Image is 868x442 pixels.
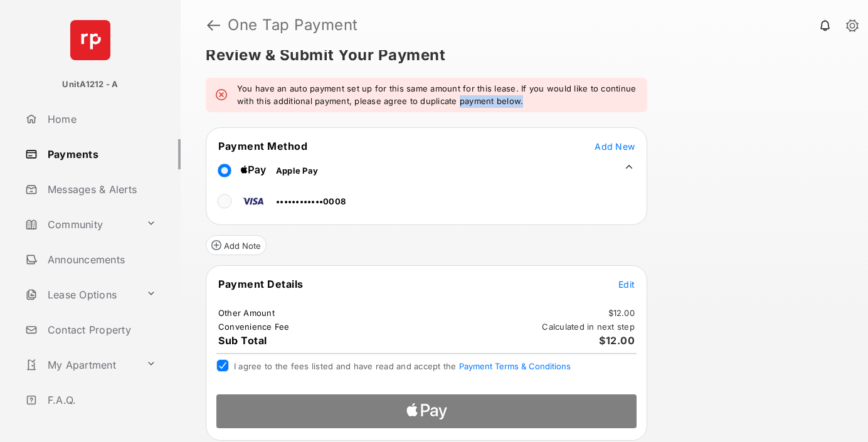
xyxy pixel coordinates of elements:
span: I agree to the fees listed and have read and accept the [234,361,571,371]
strong: One Tap Payment [228,18,358,33]
td: $12.00 [608,307,636,318]
button: Edit [618,278,635,290]
a: Payments [20,139,181,169]
td: Calculated in next step [541,321,635,332]
button: I agree to the fees listed and have read and accept the [459,361,571,371]
em: You have an auto payment set up for this same amount for this lease. If you would like to continu... [237,83,637,107]
p: UnitA1212 - A [62,78,118,91]
span: Add New [595,141,635,152]
span: Payment Details [218,278,304,290]
span: Apple Pay [276,166,318,176]
h5: Review & Submit Your Payment [206,48,833,63]
img: svg+xml;base64,PHN2ZyB4bWxucz0iaHR0cDovL3d3dy53My5vcmcvMjAwMC9zdmciIHdpZHRoPSI2NCIgaGVpZ2h0PSI2NC... [70,20,110,60]
span: Sub Total [218,334,267,347]
a: Lease Options [20,280,141,310]
button: Add New [595,140,635,152]
a: Community [20,209,141,239]
a: Home [20,104,181,134]
a: Contact Property [20,315,181,345]
span: Payment Method [218,140,307,152]
a: F.A.Q. [20,385,181,415]
span: Edit [618,279,635,290]
button: Add Note [206,235,267,255]
span: ••••••••••••0008 [276,196,346,206]
a: Messages & Alerts [20,174,181,204]
span: $12.00 [599,334,635,347]
td: Convenience Fee [218,321,290,332]
td: Other Amount [218,307,275,318]
a: Announcements [20,245,181,275]
a: My Apartment [20,350,141,380]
